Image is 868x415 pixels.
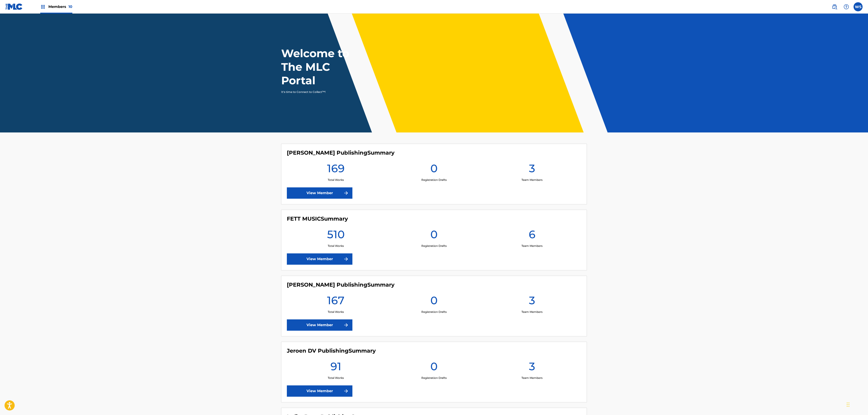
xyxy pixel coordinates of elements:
h1: 510 [327,228,345,244]
div: User Menu [854,2,863,11]
iframe: Resource Center [855,302,868,340]
p: Total Works [328,310,344,314]
h4: Jeroen DV Publishing [287,347,376,354]
h1: 91 [330,360,341,376]
p: Total Works [328,244,344,248]
p: Registration Drafts [421,178,447,182]
a: View Member [287,319,352,331]
a: View Member [287,253,352,265]
div: Help [842,2,851,11]
span: 10 [68,5,72,9]
h4: FETT MUSIC [287,215,348,222]
h1: 0 [430,360,438,376]
h1: 0 [430,294,438,310]
img: f7272a7cc735f4ea7f67.svg [343,256,349,262]
h1: Welcome to The MLC Portal [281,47,366,87]
p: Team Members [521,310,542,314]
a: View Member [287,187,352,199]
p: It's time to Connect to Collect™! [281,90,360,94]
p: Registration Drafts [421,244,447,248]
p: Registration Drafts [421,310,447,314]
p: Team Members [521,178,542,182]
img: search [832,4,837,9]
h1: 0 [430,162,438,178]
img: f7272a7cc735f4ea7f67.svg [343,322,349,328]
span: Members [48,4,72,9]
img: f7272a7cc735f4ea7f67.svg [343,190,349,196]
div: Drag [847,398,849,411]
h1: 3 [529,294,535,310]
p: Total Works [328,376,344,380]
a: Public Search [830,2,839,11]
h4: Deniz Cengizler Publishing [287,149,394,156]
img: MLC Logo [5,3,23,10]
p: Team Members [521,244,542,248]
iframe: Chat Widget [845,393,868,415]
h1: 0 [430,228,438,244]
p: Team Members [521,376,542,380]
h1: 6 [529,228,535,244]
h1: 3 [529,162,535,178]
p: Total Works [328,178,344,182]
img: f7272a7cc735f4ea7f67.svg [343,388,349,394]
h4: Florian Mohr Publishing [287,281,394,288]
img: Top Rightsholders [40,4,46,9]
h1: 3 [529,360,535,376]
a: View Member [287,385,352,397]
h1: 169 [327,162,345,178]
p: Registration Drafts [421,376,447,380]
img: help [844,4,849,9]
h1: 167 [327,294,344,310]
